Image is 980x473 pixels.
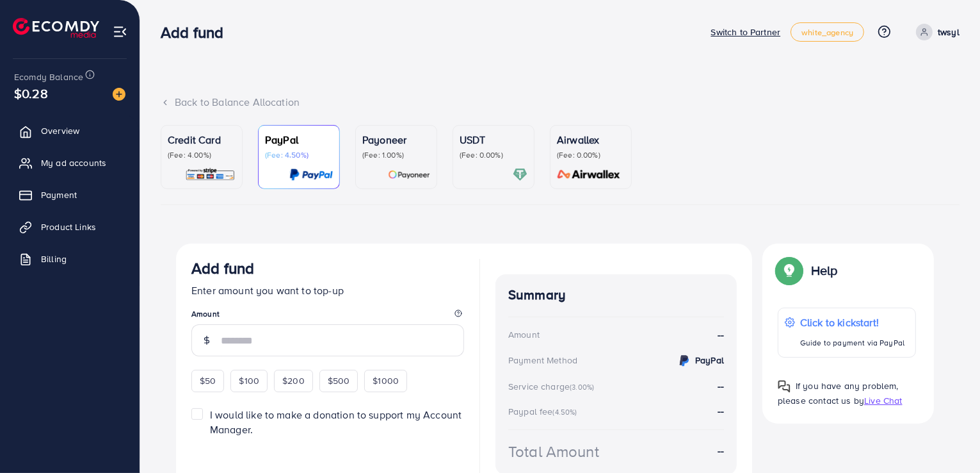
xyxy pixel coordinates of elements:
span: If you have any problem, please contact us by [778,379,899,407]
small: (3.00%) [570,382,594,392]
a: white_agency [791,22,864,42]
div: Amount [508,328,540,341]
h3: Add fund [191,259,254,278]
span: $0.28 [14,84,48,103]
a: My ad accounts [10,150,130,176]
p: Switch to Partner [711,24,781,40]
p: twsyl [938,24,960,40]
h3: Add fund [161,23,234,42]
p: (Fee: 4.50%) [265,150,333,160]
p: Guide to payment via PayPal [800,335,904,351]
a: twsyl [911,24,960,40]
img: card [513,167,527,182]
div: Back to Balance Allocation [161,95,960,110]
a: Billing [10,246,130,272]
span: $200 [282,374,305,387]
div: Payment Method [508,354,577,367]
strong: -- [718,379,724,393]
img: credit [677,353,692,369]
span: $100 [239,374,259,387]
legend: Amount [191,308,464,324]
span: Billing [41,253,67,265]
strong: -- [718,444,724,458]
h4: Summary [508,287,724,303]
div: Service charge [508,380,598,393]
img: image [113,88,125,101]
a: Overview [10,118,130,144]
strong: -- [718,328,724,342]
p: Payoneer [362,132,430,147]
strong: -- [718,404,724,418]
span: I would like to make a donation to support my Account Manager. [210,408,462,436]
a: Product Links [10,214,130,240]
p: (Fee: 4.00%) [168,150,236,160]
span: Live Chat [864,394,902,407]
span: Payment [41,188,77,201]
img: menu [113,24,127,39]
p: (Fee: 1.00%) [362,150,430,160]
p: Credit Card [168,132,236,147]
span: My ad accounts [41,156,106,169]
p: Enter amount you want to top-up [191,283,464,298]
p: PayPal [265,132,333,147]
span: white_agency [801,28,853,37]
span: Overview [41,124,79,137]
div: Total Amount [508,440,599,463]
p: Airwallex [557,132,625,147]
p: (Fee: 0.00%) [460,150,527,160]
img: card [553,167,625,182]
p: Click to kickstart! [800,315,904,330]
small: (4.50%) [553,407,577,417]
span: $50 [200,374,216,387]
img: card [185,167,236,182]
p: Help [811,263,838,278]
img: card [289,167,333,182]
span: Product Links [41,220,96,233]
img: Popup guide [778,259,801,282]
p: (Fee: 0.00%) [557,150,625,160]
span: $500 [328,374,350,387]
img: card [388,167,430,182]
img: logo [13,18,99,38]
span: Ecomdy Balance [14,71,83,83]
iframe: Chat [926,415,970,463]
img: Popup guide [778,380,791,393]
strong: PayPal [695,354,724,367]
p: USDT [460,132,527,147]
div: Paypal fee [508,405,581,418]
span: $1000 [373,374,399,387]
a: Payment [10,182,130,208]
